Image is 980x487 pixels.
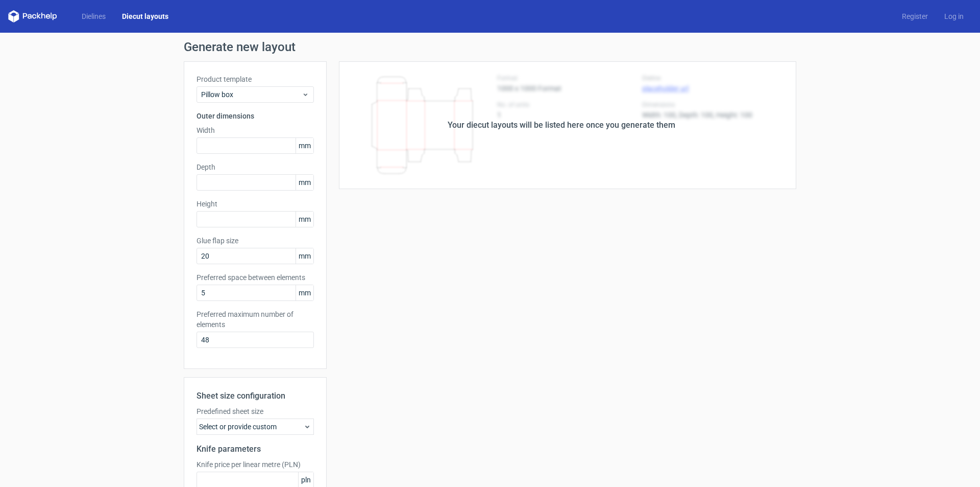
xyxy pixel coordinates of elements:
[197,309,314,330] label: Preferred maximum number of elements
[197,459,314,470] label: Knife price per linear metre (PLN)
[296,248,313,264] span: mm
[201,89,302,100] span: Pillow box
[936,11,972,21] a: Log in
[197,162,314,172] label: Depth
[197,406,314,416] label: Predefined sheet size
[197,236,314,246] label: Glue flap size
[296,138,313,153] span: mm
[197,74,314,84] label: Product template
[296,175,313,190] span: mm
[114,11,177,21] a: Diecut layouts
[197,272,314,283] label: Preferred space between elements
[296,212,313,227] span: mm
[894,11,936,21] a: Register
[197,390,314,402] h2: Sheet size configuration
[197,419,314,435] div: Select or provide custom
[448,119,675,131] div: Your diecut layouts will be listed here once you generate them
[197,125,314,135] label: Width
[197,111,314,121] h3: Outer dimensions
[197,199,314,209] label: Height
[296,285,313,300] span: mm
[184,41,796,53] h1: Generate new layout
[197,443,314,455] h2: Knife parameters
[73,11,114,21] a: Dielines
